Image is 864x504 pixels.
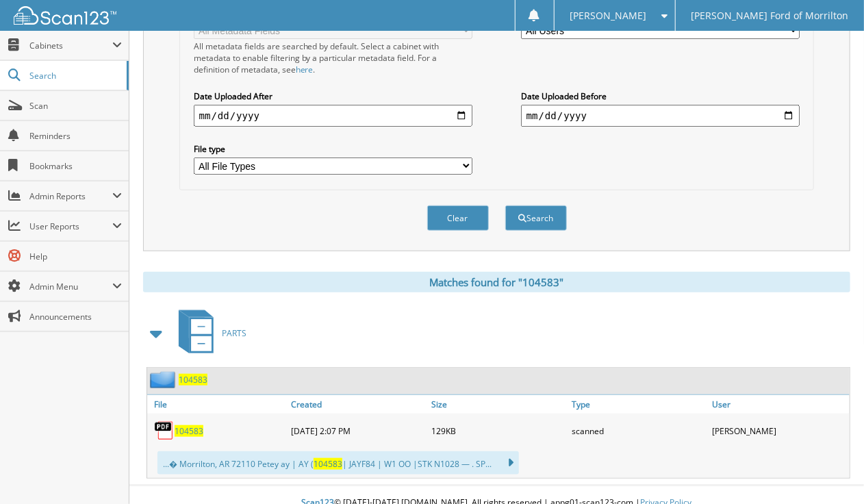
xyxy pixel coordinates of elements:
div: [DATE] 2:07 PM [288,417,428,444]
a: Created [288,395,428,414]
a: File [147,395,288,414]
input: start [194,105,473,127]
span: Scan [29,100,122,112]
span: Search [29,70,120,81]
input: end [521,105,800,127]
span: Announcements [29,311,122,323]
span: Admin Menu [29,281,112,292]
img: folder2.png [150,371,179,388]
span: 104583 [314,458,342,470]
a: PARTS [170,306,246,360]
img: scan123-logo-white.svg [14,6,116,25]
a: User [709,395,850,414]
span: [PERSON_NAME] [570,12,646,20]
div: All metadata fields are searched by default. Select a cabinet with metadata to enable filtering b... [194,40,473,75]
a: here [296,64,314,75]
div: ...� Morrilton, AR 72110 Petey ay | AY ( | JAYF84 | W1 OO |STK N1028 — . SP... [157,451,519,475]
span: Admin Reports [29,190,112,202]
button: Search [505,205,567,231]
img: PDF.png [154,420,175,441]
span: User Reports [29,220,112,232]
button: Clear [427,205,489,231]
div: Matches found for "104583" [143,272,850,292]
a: Type [569,395,709,414]
div: scanned [569,417,709,444]
span: Cabinets [29,40,112,51]
div: [PERSON_NAME] [709,417,850,444]
span: Bookmarks [29,160,122,172]
span: Reminders [29,130,122,142]
iframe: Chat Widget [796,438,864,504]
span: Help [29,251,122,262]
label: Date Uploaded Before [521,90,800,102]
a: 104583 [175,425,203,437]
a: 104583 [179,374,207,386]
a: Size [428,395,568,414]
label: File type [194,143,473,155]
div: 129KB [428,417,568,444]
label: Date Uploaded After [194,90,473,102]
span: [PERSON_NAME] Ford of Morrilton [691,12,848,20]
span: PARTS [222,327,246,339]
